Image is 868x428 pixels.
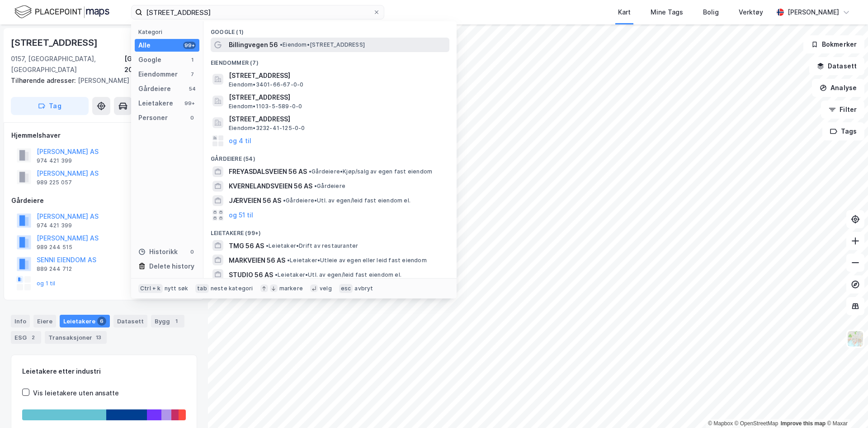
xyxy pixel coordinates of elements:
span: Eiendom • 3232-41-125-0-0 [229,125,305,132]
span: [STREET_ADDRESS] [229,114,446,125]
div: Leietakere [60,315,110,327]
span: Eiendom • 3401-66-67-0-0 [229,81,303,88]
span: Eiendom • 1103-5-589-0-0 [229,103,302,110]
div: Hjemmelshaver [11,130,197,141]
div: Ctrl + k [138,284,163,293]
div: Verktøy [739,7,763,18]
span: [STREET_ADDRESS] [229,92,446,103]
div: velg [320,285,332,292]
div: [PERSON_NAME] Gate 18c [11,75,190,86]
span: MARKVEIEN 56 AS [229,255,285,266]
div: 0157, [GEOGRAPHIC_DATA], [GEOGRAPHIC_DATA] [11,53,124,75]
button: og 51 til [229,210,253,221]
div: Vis leietakere uten ansatte [33,388,119,399]
button: Analyse [812,79,864,97]
div: Eiendommer (7) [203,52,457,68]
span: Gårdeiere • Kjøp/salg av egen fast eiendom [309,168,432,175]
div: 989 225 057 [37,179,72,186]
span: • [283,197,286,204]
a: OpenStreetMap [735,420,778,427]
span: • [287,257,290,264]
div: 0 [189,248,196,255]
div: Alle [138,40,151,51]
div: 54 [189,85,196,92]
div: Bolig [703,7,719,18]
div: Bygg [151,315,184,327]
div: tab [195,284,209,293]
span: Tilhørende adresser: [11,77,78,84]
span: Leietaker • Utleie av egen eller leid fast eiendom [287,257,427,264]
div: Gårdeiere [11,195,197,206]
span: • [309,168,311,175]
div: [STREET_ADDRESS] [11,35,99,50]
div: Info [11,315,30,327]
div: ESG [11,331,41,344]
button: Filter [821,101,864,119]
div: nytt søk [165,285,189,292]
a: Improve this map [781,420,826,427]
span: FREYASDALSVEIEN 56 AS [229,166,307,177]
button: Datasett [809,57,864,75]
div: 1 [189,56,196,63]
div: 99+ [183,42,196,49]
span: JÆRVEIEN 56 AS [229,195,281,206]
span: • [266,242,269,249]
div: Google [138,54,161,65]
div: Historikk [138,246,178,257]
button: Tags [822,122,864,140]
span: TMG 56 AS [229,240,264,251]
span: • [314,183,317,189]
input: Søk på adresse, matrikkel, gårdeiere, leietakere eller personer [142,5,373,19]
div: 0 [189,114,196,121]
div: 974 421 399 [37,222,72,229]
div: 2 [28,333,38,342]
div: Gårdeiere [138,83,171,94]
button: Bokmerker [803,35,864,53]
a: Mapbox [708,420,733,427]
div: 889 244 712 [37,265,72,273]
div: markere [279,285,303,292]
div: Kart [618,7,631,18]
iframe: Chat Widget [823,385,868,428]
div: Google (1) [203,21,457,38]
div: Mine Tags [651,7,683,18]
span: • [275,271,278,278]
button: og 4 til [229,135,251,146]
div: Transaksjoner [45,331,107,344]
div: [GEOGRAPHIC_DATA], 207/325 [124,53,197,75]
div: Gårdeiere (54) [203,148,457,164]
span: Leietaker • Utl. av egen/leid fast eiendom el. [275,271,401,279]
div: 13 [94,333,103,342]
span: KVERNELANDSVEIEN 56 AS [229,181,312,192]
div: Eiere [33,315,56,327]
div: Datasett [113,315,147,327]
div: Leietakere etter industri [22,366,186,377]
div: 6 [97,317,106,326]
span: Eiendom • [STREET_ADDRESS] [280,41,365,48]
div: neste kategori [211,285,253,292]
div: Kategori [138,29,199,35]
div: Kontrollprogram for chat [823,385,868,428]
div: Personer [138,112,168,123]
div: 1 [172,317,181,326]
div: 974 421 399 [37,157,72,164]
img: Z [847,330,864,347]
div: 99+ [183,100,196,107]
span: STUDIO 56 AS [229,269,273,280]
div: [PERSON_NAME] [788,7,839,18]
div: Leietakere (99+) [203,222,457,239]
div: 7 [189,71,196,78]
div: 989 244 515 [37,244,72,251]
div: Delete history [149,261,194,272]
span: • [280,41,283,48]
div: Eiendommer [138,69,178,80]
span: [STREET_ADDRESS] [229,70,446,81]
span: Gårdeiere • Utl. av egen/leid fast eiendom el. [283,197,410,204]
img: logo.f888ab2527a4732fd821a326f86c7f29.svg [14,4,109,20]
div: Leietakere [138,98,173,109]
div: avbryt [354,285,373,292]
span: Gårdeiere [314,183,345,190]
span: Leietaker • Drift av restauranter [266,242,358,250]
button: Tag [11,97,89,115]
span: Billingvegen 56 [229,39,278,50]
